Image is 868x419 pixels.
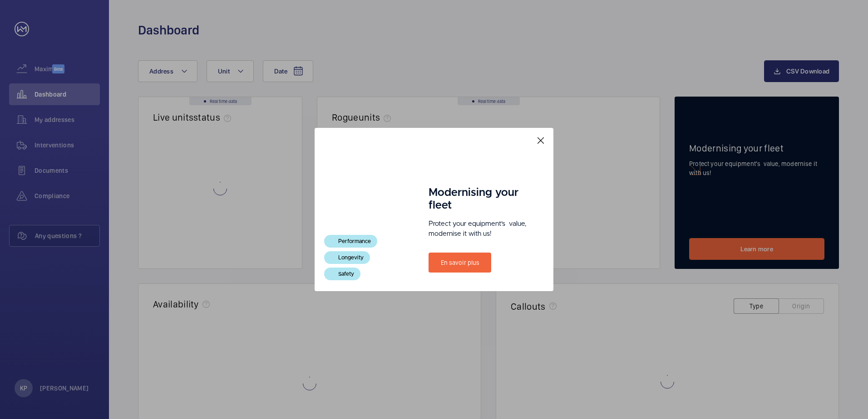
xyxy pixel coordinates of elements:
[324,268,360,280] div: Safety
[324,235,377,248] div: Performance
[429,253,491,273] a: En savoir plus
[429,219,529,239] p: Protect your equipment's value, modernise it with us!
[429,186,529,212] h1: Modernising your fleet
[324,251,370,264] div: Longevity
